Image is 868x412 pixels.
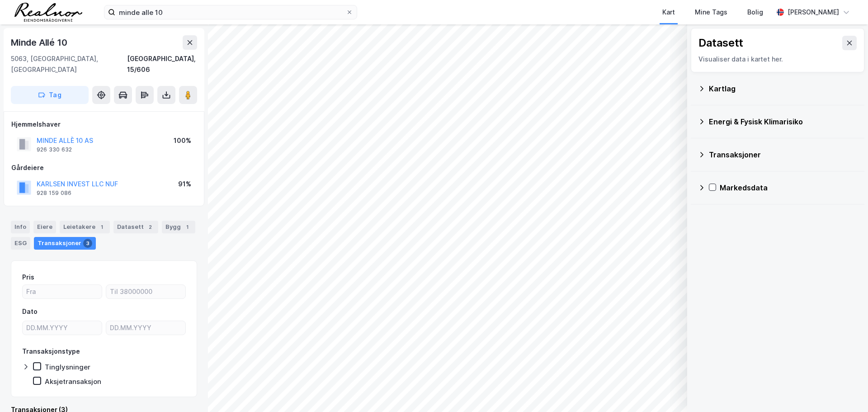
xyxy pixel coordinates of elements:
[162,221,195,233] div: Bygg
[60,221,110,233] div: Leietakere
[11,35,69,50] div: Minde Allé 10
[709,116,857,127] div: Energi & Fysisk Klimarisiko
[127,53,197,75] div: [GEOGRAPHIC_DATA], 15/606
[823,369,868,412] div: Kontrollprogram for chat
[788,7,839,18] div: [PERSON_NAME]
[720,182,857,193] div: Markedsdata
[823,369,868,412] iframe: Chat Widget
[695,7,727,18] div: Mine Tags
[23,321,102,335] input: DD.MM.YYYY
[14,3,82,22] img: realnor-logo.934646d98de889bb5806.png
[174,135,191,146] div: 100%
[115,5,346,19] input: Søk på adresse, matrikkel, gårdeiere, leietakere eller personer
[106,321,185,335] input: DD.MM.YYYY
[11,162,197,173] div: Gårdeiere
[698,36,743,50] div: Datasett
[33,221,56,233] div: Eiere
[662,7,675,18] div: Kart
[709,149,857,160] div: Transaksjoner
[146,223,155,232] div: 2
[45,377,101,386] div: Aksjetransaksjon
[183,223,192,232] div: 1
[37,146,72,153] div: 926 330 632
[45,363,90,371] div: Tinglysninger
[11,237,30,250] div: ESG
[11,86,89,104] button: Tag
[23,285,102,298] input: Fra
[178,179,191,189] div: 91%
[11,53,127,75] div: 5063, [GEOGRAPHIC_DATA], [GEOGRAPHIC_DATA]
[113,221,158,233] div: Datasett
[83,239,92,248] div: 3
[22,306,38,317] div: Dato
[698,54,857,65] div: Visualiser data i kartet her.
[97,223,106,232] div: 1
[709,83,857,94] div: Kartlag
[22,346,80,357] div: Transaksjonstype
[11,119,197,130] div: Hjemmelshaver
[22,272,34,283] div: Pris
[11,221,30,233] div: Info
[34,237,96,250] div: Transaksjoner
[106,285,185,298] input: Til 38000000
[37,189,71,197] div: 928 159 086
[747,7,763,18] div: Bolig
